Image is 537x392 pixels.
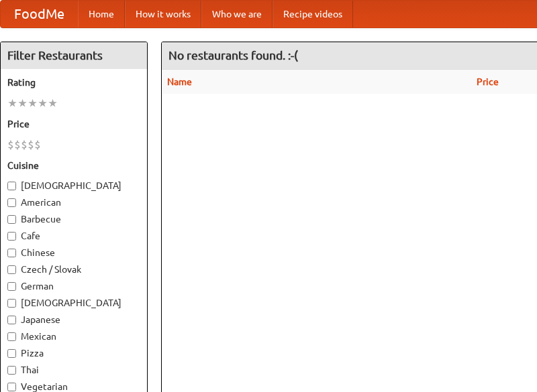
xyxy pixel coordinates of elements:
a: Home [78,1,125,27]
label: Barbecue [7,212,140,226]
h5: Price [7,117,140,131]
a: Recipe videos [273,1,353,27]
li: ★ [38,96,48,111]
label: German [7,279,140,293]
a: Price [477,76,499,87]
label: Cafe [7,229,140,243]
li: ★ [7,96,17,111]
label: Thai [7,363,140,377]
a: Who we are [201,1,273,27]
input: Chinese [7,249,16,257]
li: ★ [48,96,58,111]
input: Barbecue [7,215,16,224]
label: American [7,196,140,209]
a: FoodMe [1,1,78,27]
label: [DEMOGRAPHIC_DATA] [7,296,140,310]
li: ★ [17,96,28,111]
li: $ [21,137,28,152]
label: Japanese [7,313,140,326]
h4: Filter Restaurants [1,42,147,69]
li: ★ [28,96,38,111]
input: American [7,198,16,207]
input: Pizza [7,349,16,358]
ng-pluralize: No restaurants found. :-( [168,49,298,62]
label: [DEMOGRAPHIC_DATA] [7,179,140,192]
a: Name [167,76,192,87]
input: Vegetarian [7,383,16,391]
a: How it works [125,1,201,27]
input: Thai [7,366,16,375]
input: Japanese [7,316,16,324]
label: Czech / Slovak [7,263,140,276]
input: Mexican [7,332,16,341]
h5: Cuisine [7,159,140,172]
label: Chinese [7,246,140,259]
input: [DEMOGRAPHIC_DATA] [7,182,16,190]
li: $ [7,137,14,152]
input: [DEMOGRAPHIC_DATA] [7,299,16,308]
h5: Rating [7,76,140,89]
label: Pizza [7,346,140,360]
li: $ [28,137,34,152]
label: Mexican [7,330,140,343]
li: $ [14,137,21,152]
input: Czech / Slovak [7,265,16,274]
li: $ [34,137,41,152]
input: Cafe [7,232,16,241]
input: German [7,282,16,291]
